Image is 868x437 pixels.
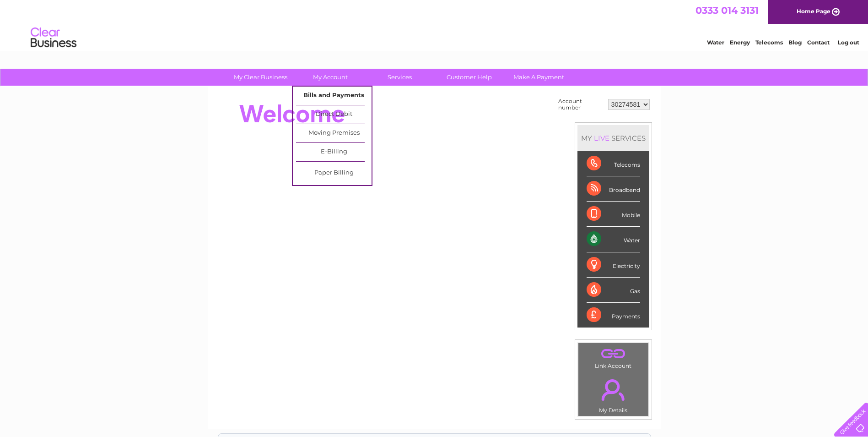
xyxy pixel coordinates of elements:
[296,143,372,161] a: E-Billing
[587,202,640,227] div: Mobile
[788,39,802,46] a: Blog
[30,24,77,52] img: logo.png
[296,164,372,182] a: Paper Billing
[501,69,577,86] a: Make A Payment
[296,87,372,105] a: Bills and Payments
[707,39,724,46] a: Water
[592,134,611,142] div: LIVE
[577,125,649,151] div: MY SERVICES
[587,176,640,202] div: Broadband
[218,5,651,44] div: Clear Business is a trading name of Verastar Limited (registered in [GEOGRAPHIC_DATA] No. 3667643...
[587,252,640,278] div: Electricity
[587,303,640,328] div: Payments
[296,105,372,124] a: Direct Debit
[296,124,372,142] a: Moving Premises
[695,5,759,16] a: 0333 014 3131
[292,69,368,86] a: My Account
[362,69,437,86] a: Services
[587,151,640,176] div: Telecoms
[581,374,646,406] a: .
[556,96,606,113] td: Account number
[755,39,783,46] a: Telecoms
[730,39,750,46] a: Energy
[587,227,640,252] div: Water
[807,39,830,46] a: Contact
[578,371,649,416] td: My Details
[223,69,298,86] a: My Clear Business
[578,343,649,371] td: Link Account
[581,345,646,361] a: .
[431,69,507,86] a: Customer Help
[587,278,640,303] div: Gas
[838,39,859,46] a: Log out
